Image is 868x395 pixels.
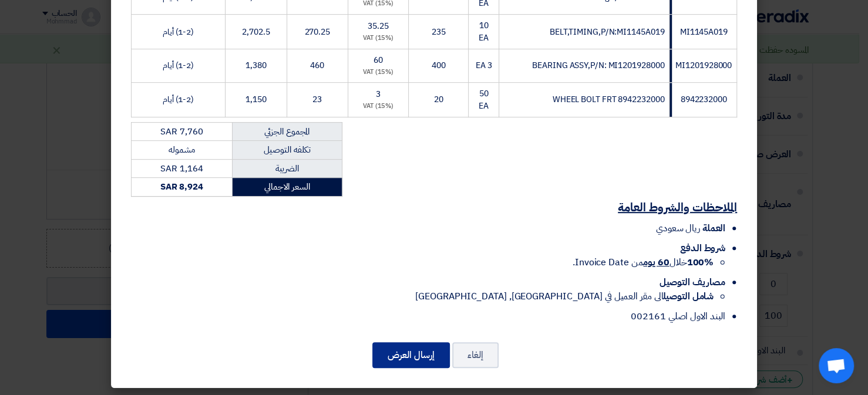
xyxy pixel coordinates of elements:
u: الملاحظات والشروط العامة [618,198,737,216]
span: WHEEL BOLT FRT 8942232000 [553,93,665,106]
td: السعر الاجمالي [232,178,342,197]
span: شروط الدفع [680,241,725,255]
span: 460 [310,59,324,72]
span: 270.25 [304,26,329,38]
td: الضريبة [232,159,342,178]
td: تكلفه التوصيل [232,141,342,160]
span: مشموله [169,143,194,156]
span: (1-2) أيام [163,59,194,72]
span: BEARING ASSY,P/N: MI1201928000 [532,59,664,72]
div: (15%) VAT [353,102,404,112]
span: 3 [376,88,381,100]
strong: SAR 8,924 [160,180,203,193]
strong: 100% [687,255,714,269]
div: (15%) VAT [353,67,404,77]
span: خلال من Invoice Date. [573,255,714,269]
span: 20 [434,93,443,106]
button: إلغاء [452,342,499,368]
li: البند الاول اصلي 002161 [131,309,725,323]
span: 3 EA [476,59,492,72]
td: MI1145A019 [669,15,737,49]
span: مصاريف التوصيل [659,275,725,289]
td: المجموع الجزئي [232,122,342,141]
span: 1,380 [245,59,267,72]
td: MI1201928000 [669,49,737,83]
u: 60 يوم [643,255,669,269]
td: SAR 7,760 [132,122,233,141]
strong: شامل التوصيل [663,289,714,303]
div: دردشة مفتوحة [819,348,854,383]
span: 1,150 [245,93,267,106]
li: الى مقر العميل في [GEOGRAPHIC_DATA], [GEOGRAPHIC_DATA] [131,289,714,303]
span: (1-2) أيام [163,26,194,38]
span: 35.25 [368,20,389,32]
span: SAR 1,164 [160,162,203,175]
span: 50 EA [479,87,489,112]
span: العملة [702,221,725,235]
span: 23 [312,93,322,106]
span: 2,702.5 [242,26,270,38]
span: 10 EA [479,19,489,44]
button: إرسال العرض [372,342,450,368]
span: ريال سعودي [656,221,700,235]
span: BELT,TIMING,P/N:MI1145A019 [550,26,664,38]
span: 60 [374,54,383,66]
div: (15%) VAT [353,33,404,43]
td: 8942232000 [669,82,737,117]
span: 400 [432,59,446,72]
span: 235 [432,26,446,38]
span: (1-2) أيام [163,93,194,106]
